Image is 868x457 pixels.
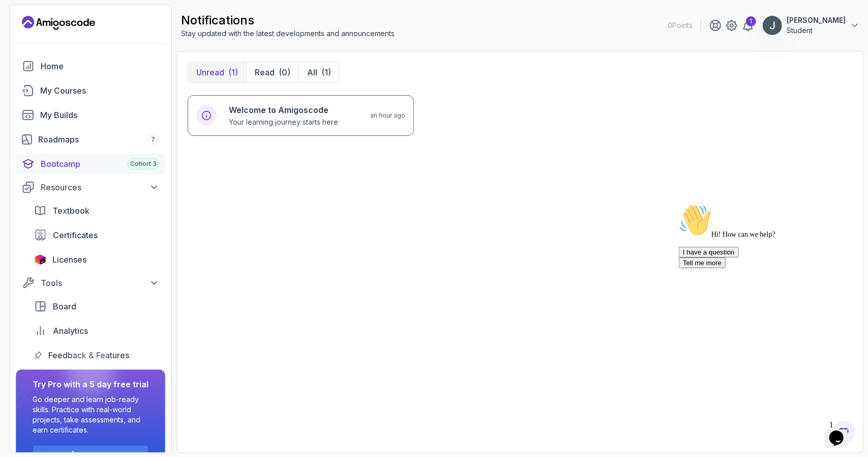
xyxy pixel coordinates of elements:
[16,154,165,174] a: bootcamp
[40,84,159,97] div: My Courses
[16,129,165,150] a: roadmaps
[181,12,395,28] h2: notifications
[4,58,51,68] button: Tell me more
[28,296,165,317] a: board
[196,66,224,78] p: Unread
[188,62,246,82] button: Unread(1)
[787,25,846,36] p: Student
[742,19,754,32] a: 1
[4,4,187,68] div: 👋Hi! How can we help?I have a questionTell me more
[16,80,165,101] a: courses
[229,104,338,116] h6: Welcome to Amigoscode
[746,16,756,26] div: 1
[28,321,165,341] a: analytics
[4,47,64,58] button: I have a question
[40,109,159,121] div: My Builds
[48,349,129,361] span: Feedback & Features
[41,158,159,170] div: Bootcamp
[28,345,165,365] a: feedback
[675,200,858,411] iframe: chat widget
[787,15,846,25] p: [PERSON_NAME]
[4,31,101,38] span: Hi! How can we help?
[38,133,159,146] div: Roadmaps
[668,20,693,31] p: 0 Points
[53,325,88,337] span: Analytics
[321,66,331,78] div: (1)
[16,56,165,76] a: home
[41,277,159,289] div: Tools
[4,4,37,37] img: :wave:
[298,62,339,82] button: All(1)
[762,15,860,36] button: user profile image[PERSON_NAME]Student
[53,229,98,241] span: Certificates
[255,66,275,78] p: Read
[34,254,46,265] img: jetbrains icon
[370,111,405,120] p: an hour ago
[130,160,157,168] span: Cohort 3
[41,60,159,72] div: Home
[52,253,86,266] span: Licenses
[229,117,338,127] p: Your learning journey starts here
[52,205,89,217] span: Textbook
[53,300,76,312] span: Board
[181,28,395,39] p: Stay updated with the latest developments and announcements
[16,105,165,125] a: builds
[763,16,782,35] img: user profile image
[28,201,165,221] a: textbook
[151,135,155,144] span: 7
[28,225,165,245] a: certificates
[246,62,298,82] button: Read(0)
[28,249,165,270] a: licenses
[33,394,148,435] p: Go deeper and learn job-ready skills. Practice with real-world projects, take assessments, and ea...
[16,274,165,292] button: Tools
[228,66,238,78] div: (1)
[279,66,290,78] div: (0)
[825,416,858,447] iframe: chat widget
[41,181,159,193] div: Resources
[16,178,165,196] button: Resources
[22,15,95,31] a: Landing page
[307,66,317,78] p: All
